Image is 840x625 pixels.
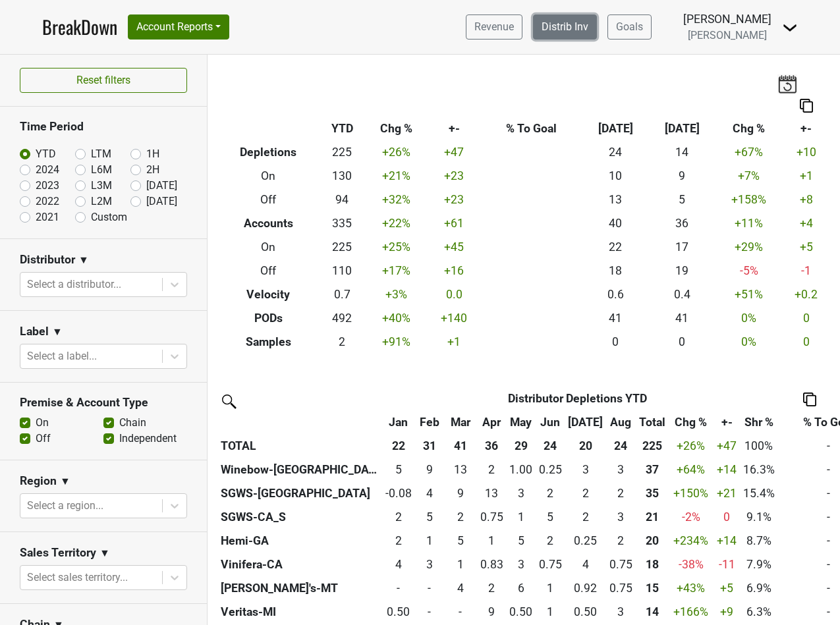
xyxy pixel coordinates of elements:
td: +0.2 [783,283,830,306]
div: 3 [509,556,532,573]
td: 100% [740,434,778,458]
td: +26 % [365,141,428,165]
span: +26% [677,439,705,452]
td: +32 % [365,188,428,212]
a: Goals [607,14,652,40]
div: 0.75 [480,508,503,526]
td: 2.25 [382,529,415,553]
th: May: activate to sort column ascending [506,410,536,434]
td: +91 % [365,330,428,354]
label: 2023 [36,178,59,194]
td: 2.333 [606,529,636,553]
td: +16 [428,259,480,283]
td: +64 % [668,458,714,481]
div: 3 [418,556,441,573]
td: 492 [320,306,365,330]
td: 0 [649,330,715,354]
label: Chain [119,415,146,431]
a: Distrib Inv [533,14,597,40]
span: [PERSON_NAME] [688,29,767,41]
td: +3 % [365,283,428,306]
div: 2 [480,461,503,478]
td: +10 [783,141,830,165]
label: [DATE] [146,194,177,209]
label: [DATE] [146,178,177,194]
td: 0.75 [606,576,636,600]
div: 4 [385,556,412,573]
td: 5 [649,188,715,212]
td: 22 [582,236,648,259]
td: +234 % [668,529,714,553]
div: 1 [418,532,441,549]
td: 0.25 [565,529,607,553]
th: TOTAL [217,434,382,458]
td: +47 [428,141,480,165]
td: 9.1% [740,505,778,529]
label: YTD [36,146,56,162]
div: 37 [639,461,665,478]
th: PODs [217,306,320,330]
button: Reset filters [20,68,187,93]
th: On [217,165,320,188]
td: 0 [444,600,477,624]
th: 29 [506,434,536,458]
div: 5 [447,532,474,549]
div: 5 [385,461,412,478]
th: SGWS-[GEOGRAPHIC_DATA] [217,481,382,505]
td: +5 [783,236,830,259]
div: +14 [717,532,737,549]
div: 1.00 [509,461,532,478]
div: 2 [447,508,474,526]
td: -38 % [668,553,714,576]
div: 6 [509,580,532,597]
div: 2 [568,485,603,502]
div: 2 [385,532,412,549]
th: &nbsp;: activate to sort column ascending [217,410,382,434]
td: 0.75 [606,553,636,576]
span: ▼ [52,324,63,340]
td: 14 [649,141,715,165]
td: 13.084 [444,458,477,481]
th: Chg %: activate to sort column ascending [668,410,714,434]
div: +21 [717,485,737,502]
th: Jun: activate to sort column ascending [536,410,565,434]
td: +25 % [365,236,428,259]
label: L2M [91,194,112,209]
td: 3.333 [415,553,445,576]
th: SGWS-CA_S [217,505,382,529]
td: 1.25 [536,576,565,600]
td: 3.99 [444,576,477,600]
div: 13 [480,485,503,502]
td: 0 [783,330,830,354]
div: 9 [418,461,441,478]
td: 0.6 [582,283,648,306]
img: last_updated_date [777,74,797,93]
th: [PERSON_NAME]'s-MT [217,576,382,600]
th: 20.502 [636,505,669,529]
th: Hemi-GA [217,529,382,553]
td: 1.833 [444,505,477,529]
div: 2 [480,580,503,597]
div: -0.08 [385,485,412,502]
td: 17 [649,236,715,259]
td: +43 % [668,576,714,600]
a: BreakDown [42,13,117,41]
td: +23 [428,188,480,212]
td: 13 [582,188,648,212]
td: 5.249 [382,458,415,481]
td: +140 [428,306,480,330]
td: 1.917 [536,481,565,505]
label: 1H [146,146,159,162]
div: 3 [609,461,632,478]
td: 1 [536,600,565,624]
label: 2H [146,162,159,178]
div: 4 [447,580,474,597]
div: 4 [418,485,441,502]
th: Chg % [365,117,428,141]
td: 1 [477,529,507,553]
th: 41 [444,434,477,458]
div: 21 [639,508,665,526]
td: 0 % [715,330,782,354]
div: - [418,580,441,597]
h3: Label [20,325,49,339]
